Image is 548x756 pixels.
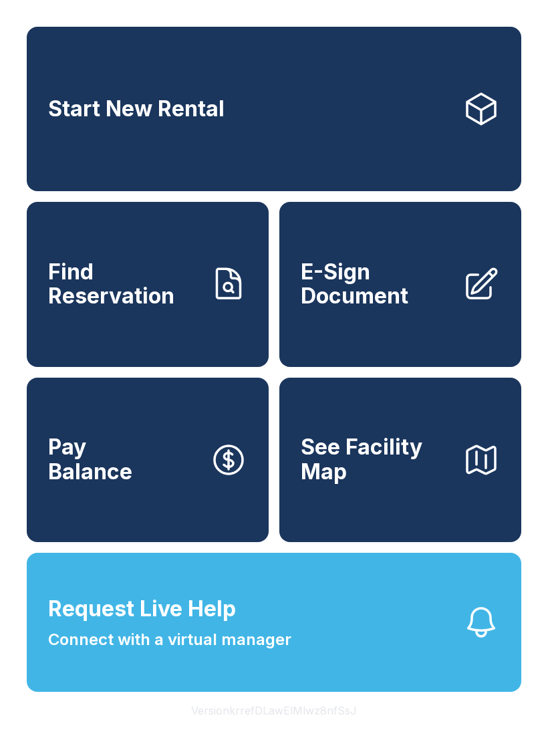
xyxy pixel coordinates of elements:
span: Connect with a virtual manager [48,628,291,652]
button: Request Live HelpConnect with a virtual manager [27,553,521,692]
button: VersionkrrefDLawElMlwz8nfSsJ [180,692,368,729]
a: E-Sign Document [279,202,521,366]
span: Request Live Help [48,593,236,625]
span: Find Reservation [48,260,199,309]
span: Start New Rental [48,97,225,122]
span: E-Sign Document [301,260,452,309]
span: Pay Balance [48,435,132,484]
span: See Facility Map [301,435,452,484]
a: Find Reservation [27,202,269,366]
button: See Facility Map [279,378,521,542]
a: Start New Rental [27,27,521,191]
button: PayBalance [27,378,269,542]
